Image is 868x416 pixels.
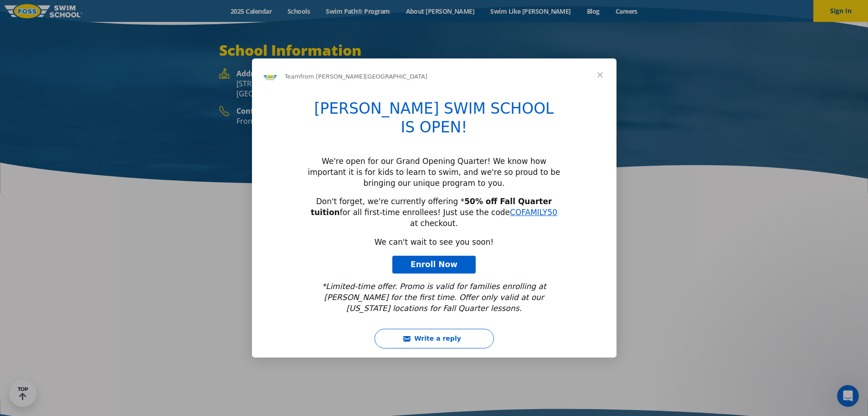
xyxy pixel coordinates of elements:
a: Enroll Now [392,256,476,274]
h1: [PERSON_NAME] SWIM SCHOOL IS OPEN! [308,100,561,142]
img: Profile image for Team [263,69,277,84]
span: Close [584,58,616,91]
span: from [PERSON_NAME][GEOGRAPHIC_DATA] [300,73,427,80]
div: Don't forget, we're currently offering * for all first-time enrollees! Just use the code at check... [308,196,561,229]
a: COFAMILY50 [510,208,557,217]
span: Enroll Now [411,260,457,269]
button: Write a reply [375,329,494,348]
i: *Limited-time offer. Promo is valid for families enrolling at [PERSON_NAME] for the first time. O... [322,282,546,313]
div: We're open for our Grand Opening Quarter! We know how important it is for kids to learn to swim, ... [308,156,561,189]
b: 50% off Fall Quarter tuition [311,197,552,217]
span: Team [285,73,300,80]
div: We can't wait to see you soon! [308,237,561,248]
